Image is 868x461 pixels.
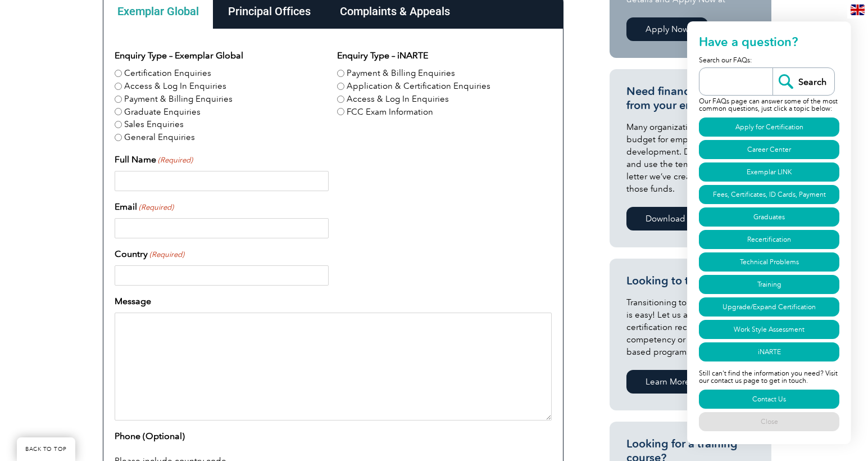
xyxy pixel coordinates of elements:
[124,106,201,119] label: Graduate Enquiries
[347,80,490,93] label: Application & Certification Enquiries
[347,93,449,106] label: Access & Log In Enquiries
[699,33,839,55] h2: Have a question?
[699,363,839,388] p: Still can't find the information you need? Visit our contact us page to get in touch.
[148,249,184,260] span: (Required)
[115,200,174,214] label: Email
[115,247,184,261] label: Country
[115,295,151,308] label: Message
[115,153,193,166] label: Full Name
[124,118,184,131] label: Sales Enquiries
[347,67,455,80] label: Payment & Billing Enquiries
[626,296,755,358] p: Transitioning to Exemplar Global is easy! Let us assist you with our certification recognition, c...
[699,297,839,317] a: Upgrade/Expand Certification
[699,162,839,182] a: Exemplar LINK
[699,275,839,294] a: Training
[626,207,743,231] a: Download Template
[699,230,839,249] a: Recertification
[699,320,839,339] a: Work Style Assessment
[699,185,839,204] a: Fees, Certificates, ID Cards, Payment
[699,412,839,431] a: Close
[115,430,185,443] label: Phone (Optional)
[337,49,428,62] legend: Enquiry Type – iNARTE
[138,202,174,213] span: (Required)
[626,121,755,195] p: Many organizations allocate a budget for employee career development. Download, modify and use th...
[115,49,243,62] legend: Enquiry Type – Exemplar Global
[626,370,709,394] a: Learn More
[124,80,226,93] label: Access & Log In Enquiries
[124,131,195,144] label: General Enquiries
[772,68,834,95] input: Search
[347,106,433,119] label: FCC Exam Information
[124,93,233,106] label: Payment & Billing Enquiries
[699,55,839,67] p: Search our FAQs:
[626,274,755,288] h3: Looking to transition?
[699,252,839,272] a: Technical Problems
[124,67,211,80] label: Certification Enquiries
[626,84,755,112] h3: Need financial support from your employer?
[699,117,839,137] a: Apply for Certification
[699,207,839,227] a: Graduates
[17,437,75,461] a: BACK TO TOP
[699,342,839,361] a: iNARTE
[699,96,839,116] p: Our FAQs page can answer some of the most common questions, just click a topic below:
[626,17,708,41] a: Apply Now
[157,155,193,166] span: (Required)
[699,140,839,159] a: Career Center
[699,390,839,409] a: Contact Us
[851,4,865,15] img: en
